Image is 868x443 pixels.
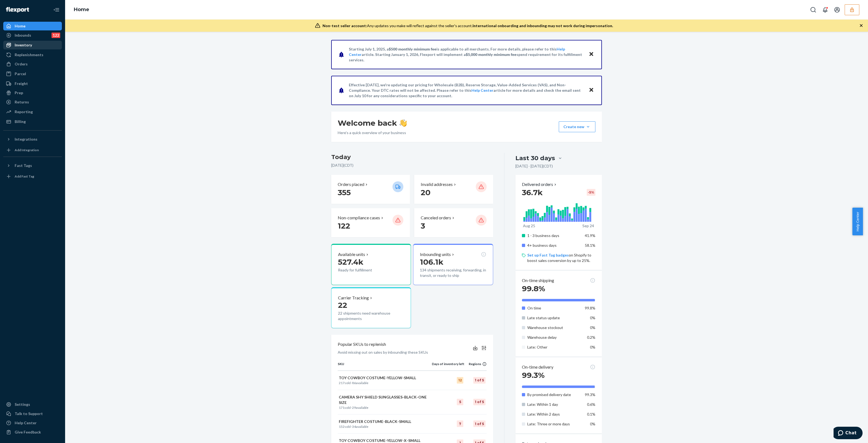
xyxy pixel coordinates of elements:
div: Talk to Support [15,411,43,416]
div: Integrations [15,137,37,142]
span: 58.1% [585,243,595,248]
button: Give Feedback [3,428,62,436]
span: 217 [339,381,344,385]
a: Help Center [471,88,493,93]
button: Invalid addresses 20 [414,175,493,204]
span: 34 [352,425,356,429]
button: Inbounding units106.1k134 shipments receiving, forwarding, in transit, or ready to ship [413,244,493,285]
p: Effective [DATE], we're updating our pricing for Wholesale (B2B), Reserve Storage, Value-Added Se... [349,82,583,99]
span: Help Center [852,208,863,235]
span: 0.2% [587,335,595,340]
button: Delivered orders [522,181,557,188]
span: 36.7k [522,188,543,197]
span: 106.1k [420,257,443,267]
div: Reporting [15,109,33,115]
a: Add Fast Tag [3,172,62,181]
p: Starting July 1, 2025, a is applicable to all merchants. For more details, please refer to this a... [349,46,583,63]
div: Home [15,23,25,29]
div: 1 of 5 [473,377,486,384]
a: Returns [3,98,62,106]
span: 0% [590,325,595,330]
a: Replenishments [3,50,62,59]
p: Late status update [527,315,581,321]
span: 99.3% [522,371,545,380]
button: Open account menu [832,4,843,15]
p: 4+ business days [527,243,581,248]
div: 5 [457,399,463,405]
span: $500 monthly minimum fee [389,47,436,51]
div: Replenishments [15,52,43,58]
div: 7 [457,420,463,427]
span: 171 [339,406,344,410]
span: 152 [339,425,344,429]
div: Give Feedback [15,429,41,435]
p: sold · available [339,405,431,410]
span: 0.1% [587,412,595,416]
button: Fast Tags [3,161,62,170]
ol: breadcrumbs [69,2,94,18]
div: 1 of 5 [473,399,486,405]
button: Talk to Support [3,409,62,418]
p: Popular SKUs to replenish [338,341,386,347]
div: Orders [15,61,28,67]
p: sold · available [339,424,431,429]
p: Canceled orders [421,215,451,221]
p: Sep 24 [582,223,594,229]
span: 99.3% [585,392,595,397]
p: [DATE] ( CDT ) [331,163,493,168]
a: Inbounds122 [3,31,62,40]
button: Create new [559,121,595,132]
a: Orders [3,60,62,68]
img: hand-wave emoji [399,119,407,127]
p: Late: Within 1 day [527,402,581,407]
div: Settings [15,402,30,407]
a: Settings [3,400,62,409]
div: Billing [15,119,26,124]
span: 122 [338,221,350,230]
span: 355 [338,188,351,197]
th: SKU [338,362,432,371]
span: 3 [421,221,425,230]
span: $5,000 monthly minimum fee [466,52,516,57]
div: Parcel [15,71,26,77]
p: Late: Other [527,344,581,350]
a: Parcel [3,69,62,78]
a: Add Integration [3,146,62,154]
div: Add Integration [15,148,39,152]
div: 122 [52,33,60,38]
h1: Welcome back [338,118,407,128]
p: Inbounding units [420,251,451,258]
div: Prep [15,90,23,96]
p: Available units [338,251,365,258]
p: [DATE] - [DATE] ( CDT ) [515,163,553,169]
span: 29 [352,406,356,410]
div: Fast Tags [15,163,32,168]
p: Ready for fulfillment [338,267,388,273]
button: Close Navigation [51,4,62,15]
span: 0% [590,345,595,349]
th: Days of inventory left [432,362,464,371]
div: 1 of 5 [473,420,486,427]
span: 99.8% [585,306,595,310]
a: Home [3,22,62,30]
button: Open notifications [820,4,831,15]
img: Flexport logo [6,7,29,12]
p: On-time shipping [522,277,554,284]
span: 41.9% [585,233,595,238]
span: 0% [590,422,595,426]
p: Non-compliance cases [338,215,380,221]
span: 527.4k [338,257,363,267]
iframe: Opens a widget where you can chat to one of our agents [834,427,863,440]
div: Add Fast Tag [15,174,34,179]
button: Canceled orders 3 [414,208,493,237]
a: Prep [3,88,62,97]
p: Avoid missing out on sales by inbounding these SKUs [338,350,428,355]
div: 12 [457,377,463,384]
div: Returns [15,99,29,105]
button: Integrations [3,135,62,144]
button: Available units527.4kReady for fulfillment [331,244,411,285]
p: Late: Three or more days [527,421,581,427]
div: Inventory [15,42,32,48]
